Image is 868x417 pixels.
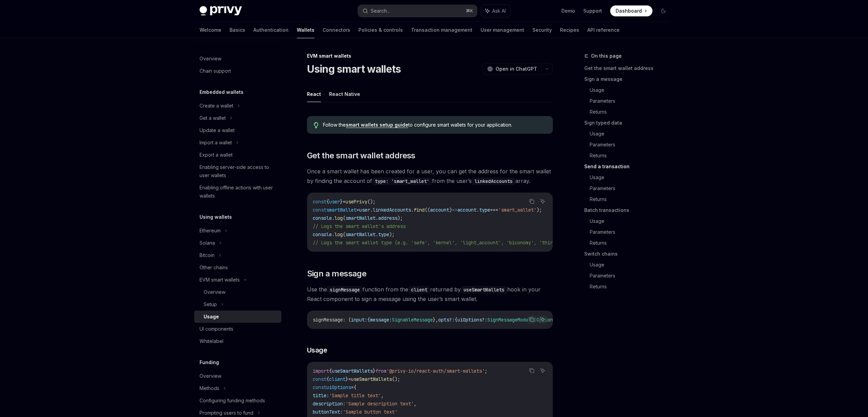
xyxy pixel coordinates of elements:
span: type [479,207,490,213]
span: // Logs the smart wallet type (e.g. 'safe', 'kernel', 'light_account', 'biconomy', 'thirdweb', 'c... [313,240,637,246]
span: console [313,231,332,238]
span: log [335,231,343,238]
span: ⌘ K [466,8,473,14]
span: log [335,215,343,221]
a: Parameters [590,270,674,281]
button: Copy the contents from the code block [527,366,536,375]
span: (); [367,199,376,205]
a: Returns [590,238,674,248]
span: const [313,199,326,205]
a: Batch transactions [584,205,674,216]
div: Setup [204,300,217,308]
a: UI components [194,323,281,335]
span: import [313,368,329,374]
button: React [307,86,321,102]
span: . [411,207,414,213]
span: Use the function from the returned by hook in your React component to sign a message using the us... [307,285,553,304]
span: const [313,207,326,213]
span: , [381,392,384,399]
a: Parameters [590,183,674,194]
span: : [389,317,392,323]
h5: Funding [200,358,219,366]
div: Overview [200,55,221,63]
span: Once a smart wallet has been created for a user, you can get the address for the smart wallet by ... [307,167,553,186]
div: Other chains [200,263,228,272]
a: Export a wallet [194,149,281,161]
div: EVM smart wallets [307,53,553,59]
code: useSmartWallets [461,286,507,293]
a: Returns [590,281,674,292]
h5: Using wallets [200,213,232,221]
span: Usage [307,345,327,355]
a: smart wallets setup guide [346,122,408,128]
a: Usage [590,259,674,270]
span: linkedAccounts [373,207,411,213]
span: Open in ChatGPT [496,66,537,72]
a: Usage [590,216,674,227]
span: ( [343,231,345,238]
a: Sign a message [584,74,674,85]
div: Get a wallet [200,114,226,122]
a: Connectors [323,22,350,38]
span: . [376,215,378,221]
span: 'Sample button text' [343,409,397,415]
div: Overview [200,372,221,380]
div: Prompting users to fund [200,409,253,417]
span: = [356,207,359,213]
span: . [476,207,479,213]
a: Usage [590,85,674,96]
span: account [457,207,476,213]
span: On this page [591,52,622,60]
a: Wallets [297,22,314,38]
h5: Embedded wallets [200,88,244,96]
a: Welcome [200,22,221,38]
span: input [351,317,365,323]
a: Demo [561,8,575,14]
span: user [329,199,340,205]
button: Ask AI [538,197,547,206]
span: Sign a message [307,268,367,279]
span: uiOptions [326,384,351,390]
code: type: 'smart_wallet' [372,177,432,185]
span: (); [392,376,400,382]
img: dark logo [200,6,242,16]
span: : [365,317,367,323]
a: Usage [194,311,281,323]
a: Overview [194,286,281,298]
button: React Native [329,86,360,102]
div: Bitcoin [200,251,215,259]
span: uiOptions [457,317,482,323]
a: Enabling server-side access to user wallets [194,161,281,182]
span: 'Sample title text' [329,392,381,399]
span: { [367,317,370,323]
button: Ask AI [538,315,547,324]
div: Usage [204,313,219,321]
div: Enabling server-side access to user wallets [200,163,277,179]
div: Overview [204,288,225,296]
span: signMessage [313,317,343,323]
span: SignMessageModalUIOptions [487,317,556,323]
span: smartWallet [345,215,376,221]
a: Security [532,22,552,38]
a: API reference [587,22,620,38]
span: client [329,376,345,382]
span: user [359,207,370,213]
span: . [332,215,335,221]
a: Authentication [253,22,289,38]
span: from [376,368,386,374]
code: client [408,286,430,293]
span: ( [343,215,345,221]
span: { [354,384,356,390]
div: Export a wallet [200,151,233,159]
span: } [340,199,343,205]
span: opts [438,317,449,323]
code: linkedAccounts [472,177,515,185]
div: EVM smart wallets [200,276,240,284]
a: Overview [194,53,281,65]
a: Returns [590,194,674,205]
button: Copy the contents from the code block [527,197,536,206]
span: } [373,368,376,374]
span: buttonText: [313,409,343,415]
span: { [455,317,457,323]
div: Methods [200,384,219,392]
